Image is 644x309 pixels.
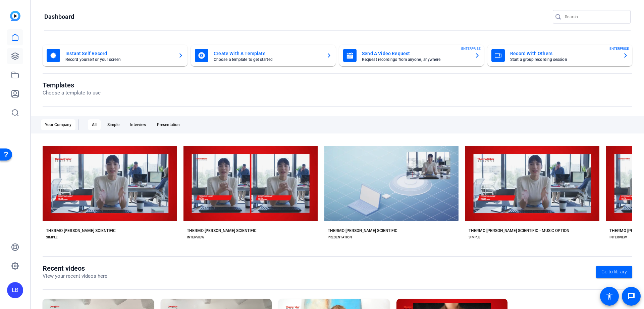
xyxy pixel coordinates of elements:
div: Presentation [153,119,184,130]
span: Go to library [601,268,627,275]
div: All [88,119,101,130]
h1: Templates [43,81,101,89]
mat-card-subtitle: Request recordings from anyone, anywhere [362,57,469,62]
div: PRESENTATION [328,235,352,240]
span: ENTERPRISE [609,46,629,51]
button: Send A Video RequestRequest recordings from anyone, anywhereENTERPRISE [339,45,484,66]
div: THERMO [PERSON_NAME] SCIENTIFIC [187,228,257,233]
mat-card-title: Send A Video Request [362,49,469,57]
div: Your Company [41,119,75,130]
button: Create With A TemplateChoose a template to get started [191,45,336,66]
div: LB [7,282,23,298]
mat-card-subtitle: Start a group recording session [510,57,618,62]
mat-card-subtitle: Record yourself or your screen [65,57,173,62]
mat-icon: accessibility [605,292,613,300]
span: ENTERPRISE [461,46,481,51]
div: SIMPLE [469,235,480,240]
input: Search [565,13,625,21]
button: Record With OthersStart a group recording sessionENTERPRISE [487,45,632,66]
h1: Recent videos [43,264,107,272]
p: Choose a template to use [43,89,101,97]
a: Go to library [596,266,632,278]
button: Instant Self RecordRecord yourself or your screen [43,45,187,66]
p: View your recent videos here [43,272,107,280]
div: THERMO [PERSON_NAME] SCIENTIFIC - MUSIC OPTION [469,228,569,233]
mat-icon: message [627,292,635,300]
div: SIMPLE [46,235,58,240]
div: Simple [103,119,123,130]
div: Interview [126,119,150,130]
mat-card-subtitle: Choose a template to get started [214,57,321,62]
mat-card-title: Record With Others [510,49,618,57]
img: blue-gradient.svg [10,11,20,21]
h1: Dashboard [44,13,74,21]
div: INTERVIEW [609,235,627,240]
mat-card-title: Create With A Template [214,49,321,57]
div: THERMO [PERSON_NAME] SCIENTIFIC [46,228,116,233]
div: THERMO [PERSON_NAME] SCIENTIFIC [328,228,397,233]
div: INTERVIEW [187,235,204,240]
mat-card-title: Instant Self Record [65,49,173,57]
